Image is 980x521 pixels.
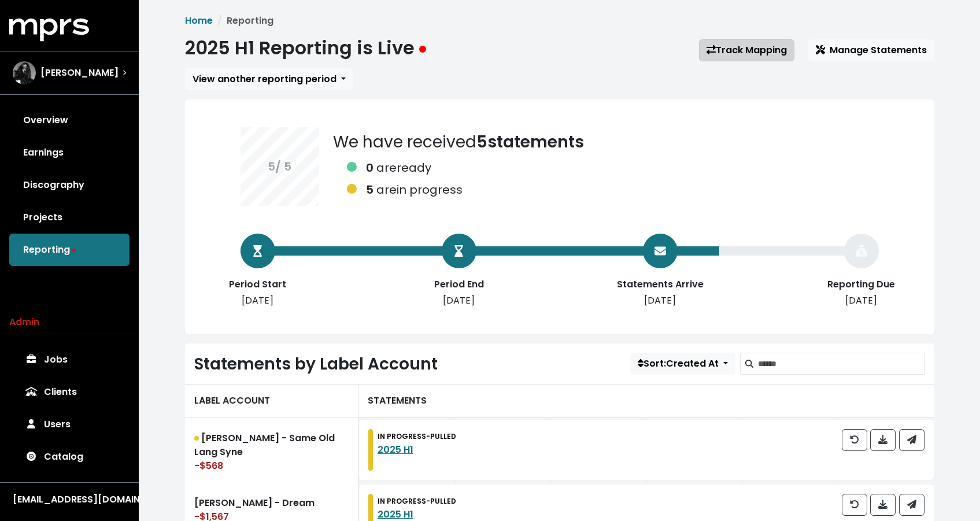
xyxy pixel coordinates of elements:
[815,294,908,308] div: [DATE]
[212,278,304,291] div: Period Start
[13,493,126,507] div: [EMAIL_ADDRESS][DOMAIN_NAME]
[9,23,89,36] a: mprs logo
[638,357,719,370] span: Sort: Created At
[614,278,707,291] div: Statements Arrive
[378,496,456,506] small: IN PROGRESS - PULLED
[212,294,304,308] div: [DATE]
[185,417,358,482] a: [PERSON_NAME] - Same Old Lang Syne-$568
[194,459,349,473] div: -$568
[758,353,925,375] input: Search label accounts
[378,508,413,521] a: 2025 H1
[9,492,130,507] button: [EMAIL_ADDRESS][DOMAIN_NAME]
[413,294,505,308] div: [DATE]
[476,131,584,153] b: 5 statements
[185,68,353,90] button: View another reporting period
[333,130,584,203] div: We have received
[378,431,456,441] small: IN PROGRESS - PULLED
[213,14,273,28] li: Reporting
[9,441,130,473] a: Catalog
[9,201,130,234] a: Projects
[9,376,130,408] a: Clients
[194,354,438,374] h2: Statements by Label Account
[378,443,413,456] a: 2025 H1
[358,384,934,417] div: STATEMENTS
[185,37,426,59] h1: 2025 H1 Reporting is Live
[185,14,934,28] nav: breadcrumb
[699,39,794,61] a: Track Mapping
[9,136,130,169] a: Earnings
[9,104,130,136] a: Overview
[816,43,927,57] span: Manage Statements
[366,182,373,198] b: 5
[366,159,431,176] div: are ready
[808,39,934,61] button: Manage Statements
[630,353,735,375] button: Sort:Created At
[9,343,130,376] a: Jobs
[185,384,358,417] div: LABEL ACCOUNT
[9,169,130,201] a: Discography
[193,72,336,86] span: View another reporting period
[13,61,36,84] img: The selected account / producer
[413,278,505,291] div: Period End
[185,14,213,27] a: Home
[40,66,119,80] span: [PERSON_NAME]
[366,160,373,176] b: 0
[366,181,463,198] div: are in progress
[9,408,130,441] a: Users
[815,278,908,291] div: Reporting Due
[614,294,707,308] div: [DATE]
